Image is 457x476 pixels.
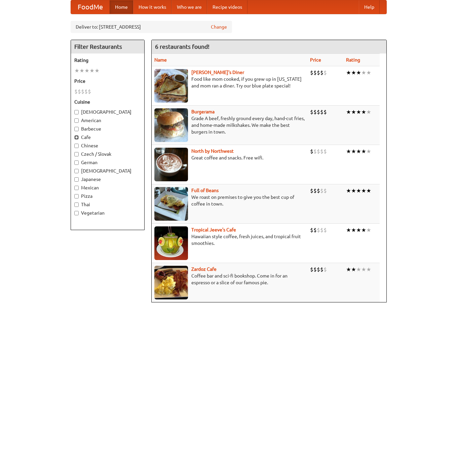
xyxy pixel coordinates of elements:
[154,76,305,89] p: Food like mom cooked, if you grew up in [US_STATE] and mom ran a diner. Try our blue plate special!
[74,152,79,156] input: Czech / Slovak
[351,148,356,155] li: ★
[74,194,79,198] input: Pizza
[310,148,313,155] li: $
[310,57,321,63] a: Price
[320,108,323,116] li: $
[351,266,356,273] li: ★
[74,67,79,74] li: ★
[74,168,141,174] label: [DEMOGRAPHIC_DATA]
[359,0,380,14] a: Help
[313,69,317,76] li: $
[323,266,327,273] li: $
[74,57,141,64] h5: Rating
[74,151,141,157] label: Czech / Slovak
[310,226,313,234] li: $
[346,226,351,234] li: ★
[74,110,79,114] input: [DEMOGRAPHIC_DATA]
[133,0,172,14] a: How it works
[317,226,320,234] li: $
[71,40,144,53] h4: Filter Restaurants
[74,144,79,148] input: Chinese
[74,135,79,140] input: Cafe
[317,69,320,76] li: $
[71,21,232,33] div: Deliver to: [STREET_ADDRESS]
[366,266,371,273] li: ★
[310,187,313,194] li: $
[313,226,317,234] li: $
[366,226,371,234] li: ★
[74,118,79,123] input: American
[154,226,188,260] img: jeeves.jpg
[154,233,305,247] p: Hawaiian style coffee, fresh juices, and tropical fruit smoothies.
[356,69,361,76] li: ★
[366,148,371,155] li: ★
[191,109,215,114] a: Burgerama
[74,109,141,115] label: [DEMOGRAPHIC_DATA]
[110,0,133,14] a: Home
[320,187,323,194] li: $
[310,69,313,76] li: $
[191,188,219,193] a: Full of Beans
[351,108,356,116] li: ★
[74,117,141,124] label: American
[356,226,361,234] li: ★
[74,169,79,173] input: [DEMOGRAPHIC_DATA]
[154,154,305,161] p: Great coffee and snacks. Free wifi.
[323,69,327,76] li: $
[356,187,361,194] li: ★
[79,67,84,74] li: ★
[320,69,323,76] li: $
[154,148,188,181] img: north.jpg
[366,69,371,76] li: ★
[191,70,244,75] a: [PERSON_NAME]'s Diner
[310,266,313,273] li: $
[191,227,236,232] b: Tropical Jeeve's Cafe
[154,187,188,221] img: beans.jpg
[74,177,79,182] input: Japanese
[74,176,141,183] label: Japanese
[191,148,234,154] a: North by Northwest
[351,69,356,76] li: ★
[74,211,79,215] input: Vegetarian
[84,67,89,74] li: ★
[74,193,141,199] label: Pizza
[317,148,320,155] li: $
[191,266,217,272] a: Zardoz Cafe
[74,186,79,190] input: Mexican
[154,272,305,286] p: Coffee bar and sci-fi bookshop. Come in for an espresso or a slice of our famous pie.
[71,0,110,14] a: FoodMe
[88,88,91,95] li: $
[74,99,141,105] h5: Cuisine
[317,187,320,194] li: $
[346,187,351,194] li: ★
[154,57,167,63] a: Name
[154,194,305,207] p: We roast on premises to give you the best cup of coffee in town.
[154,108,188,142] img: burgerama.jpg
[361,187,366,194] li: ★
[361,266,366,273] li: ★
[310,108,313,116] li: $
[74,125,141,132] label: Barbecue
[74,160,79,165] input: German
[84,88,88,95] li: $
[320,226,323,234] li: $
[313,148,317,155] li: $
[323,148,327,155] li: $
[155,43,210,50] ng-pluralize: 6 restaurants found!
[351,187,356,194] li: ★
[313,108,317,116] li: $
[323,187,327,194] li: $
[346,148,351,155] li: ★
[356,148,361,155] li: ★
[323,226,327,234] li: $
[74,142,141,149] label: Chinese
[94,67,100,74] li: ★
[74,78,141,84] h5: Price
[320,266,323,273] li: $
[366,187,371,194] li: ★
[346,57,360,63] a: Rating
